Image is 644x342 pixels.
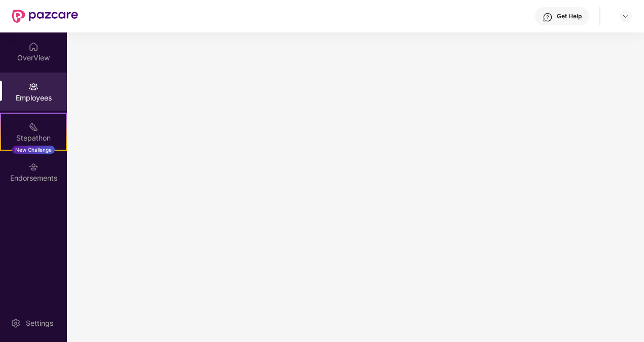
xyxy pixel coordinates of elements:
[12,10,78,23] img: New Pazcare Logo
[23,318,56,328] div: Settings
[11,318,21,328] img: svg+xml;base64,PHN2ZyBpZD0iU2V0dGluZy0yMHgyMCIgeG1sbnM9Imh0dHA6Ly93d3cudzMub3JnLzIwMDAvc3ZnIiB3aW...
[557,12,582,20] div: Get Help
[28,162,39,172] img: svg+xml;base64,PHN2ZyBpZD0iRW5kb3JzZW1lbnRzIiB4bWxucz0iaHR0cDovL3d3dy53My5vcmcvMjAwMC9zdmciIHdpZH...
[622,12,630,20] img: svg+xml;base64,PHN2ZyBpZD0iRHJvcGRvd24tMzJ4MzIiIHhtbG5zPSJodHRwOi8vd3d3LnczLm9yZy8yMDAwL3N2ZyIgd2...
[12,146,55,154] div: New Challenge
[28,82,39,92] img: svg+xml;base64,PHN2ZyBpZD0iRW1wbG95ZWVzIiB4bWxucz0iaHR0cDovL3d3dy53My5vcmcvMjAwMC9zdmciIHdpZHRoPS...
[28,122,39,132] img: svg+xml;base64,PHN2ZyB4bWxucz0iaHR0cDovL3d3dy53My5vcmcvMjAwMC9zdmciIHdpZHRoPSIyMSIgaGVpZ2h0PSIyMC...
[543,12,553,22] img: svg+xml;base64,PHN2ZyBpZD0iSGVscC0zMngzMiIgeG1sbnM9Imh0dHA6Ly93d3cudzMub3JnLzIwMDAvc3ZnIiB3aWR0aD...
[1,133,66,143] div: Stepathon
[28,42,39,52] img: svg+xml;base64,PHN2ZyBpZD0iSG9tZSIgeG1sbnM9Imh0dHA6Ly93d3cudzMub3JnLzIwMDAvc3ZnIiB3aWR0aD0iMjAiIG...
